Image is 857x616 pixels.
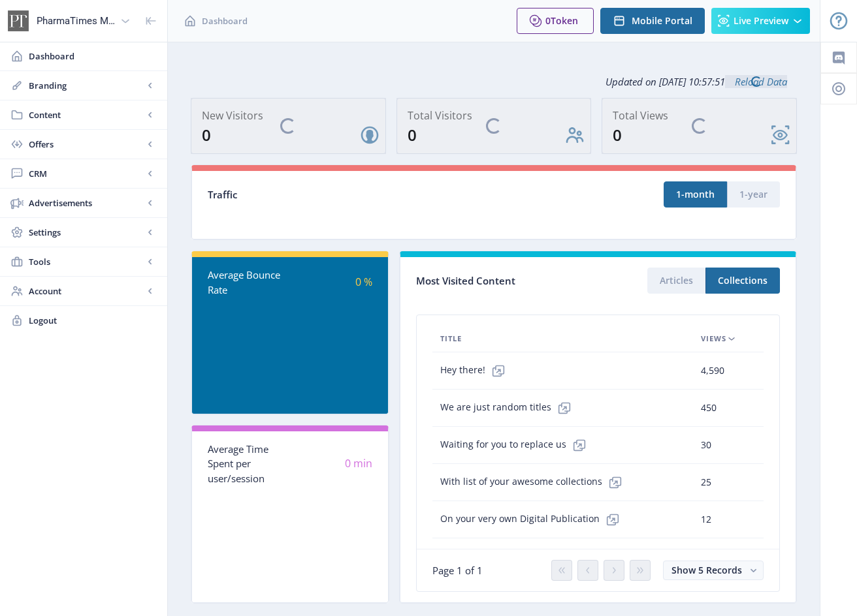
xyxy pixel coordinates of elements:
span: Tools [29,255,144,268]
div: PharmaTimes Magazine [37,7,115,35]
span: Logout [29,314,157,327]
div: Updated on [DATE] 10:57:51 [191,65,797,98]
span: 4,590 [701,363,724,378]
span: Page 1 of 1 [432,564,483,577]
span: 12 [701,512,711,527]
button: Live Preview [711,8,810,34]
div: Most Visited Content [416,271,598,291]
span: Offers [29,138,144,151]
div: 0 min [290,456,372,471]
span: Live Preview [734,16,788,26]
span: Content [29,108,144,121]
button: Mobile Portal [600,8,705,34]
span: Token [551,14,578,27]
span: Account [29,285,144,298]
span: 0 % [355,275,372,289]
span: 450 [701,400,717,416]
span: We are just random titles [440,395,577,421]
div: Average Time Spent per user/session [208,442,290,486]
span: With list of your awesome collections [440,469,628,495]
span: 30 [701,437,711,453]
span: On your very own Digital Publication [440,506,626,532]
span: Title [440,331,462,346]
span: Branding [29,79,144,92]
button: Articles [647,268,705,294]
span: Waiting for you to replace us [440,432,592,458]
span: CRM [29,167,144,180]
button: 0Token [517,8,594,34]
button: 1-year [727,181,780,208]
div: Average Bounce Rate [208,268,290,297]
span: Show 5 Records [671,564,742,576]
button: Collections [705,268,780,294]
span: Dashboard [29,50,157,63]
div: Traffic [208,187,494,202]
span: Advertisements [29,196,144,209]
button: 1-month [664,181,727,208]
a: Reload Data [725,75,787,88]
span: Settings [29,226,144,239]
button: Show 5 Records [663,561,764,580]
span: Dashboard [202,14,248,27]
span: Hey there! [440,358,511,384]
span: 25 [701,474,711,490]
img: properties.app_icon.png [8,10,29,31]
span: Mobile Portal [632,16,692,26]
span: Views [701,331,726,346]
